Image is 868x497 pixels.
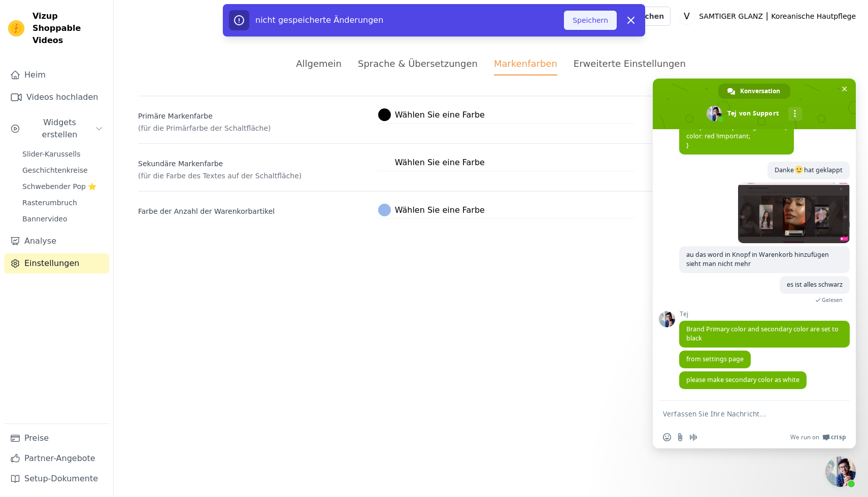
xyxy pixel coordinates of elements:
span: .vizup-ml-2.vizup-text-green-600 { color: red !important; } [686,123,787,149]
font: Bannervideo [22,215,68,223]
a: Schwebender Pop ⭐ [16,179,109,194]
font: Heim [24,70,46,80]
font: Rasterumbruch [22,199,77,207]
a: Bannervideo [16,212,109,226]
a: Heim [4,65,109,85]
font: Erweiterte Einstellungen [574,58,686,69]
span: Brand Primary color and secondary color are set to black [686,325,839,342]
a: We run onCrisp [790,433,846,441]
span: Chat schließen [839,84,850,94]
a: Preise [4,428,109,448]
font: Preise [24,433,49,443]
font: Farbe der Anzahl der Warenkorbartikel [138,207,275,215]
button: Speichern [564,11,617,30]
font: Sekundäre Markenfarbe [138,160,223,168]
font: (für die Farbe des Textes auf der Schaltfläche) [138,172,302,180]
span: Konversation [740,84,780,99]
font: Partner-Angebote [24,453,95,463]
font: Einstellungen [24,258,79,268]
span: Crisp [831,433,846,441]
a: Setup-Dokumente [4,469,109,489]
font: Videos hochladen [26,92,98,102]
font: (für die Primärfarbe der Schaltfläche) [138,124,271,132]
button: Wählen Sie eine Farbe Farbwähler [376,154,487,171]
font: Sprache & Übersetzungen [358,58,478,69]
div: Mehr Kanäle [788,107,802,121]
font: Setup-Dokumente [24,474,98,483]
font: Widgets erstellen [42,118,78,139]
div: Chat schließen [825,456,856,487]
a: Einstellungen [4,253,109,274]
font: Allgemein [296,58,342,69]
a: Partner-Angebote [4,448,109,469]
span: please make secondary color as white [686,375,799,384]
span: au das word in Knopf in Warenkorb hinzufügen sieht man nicht mehr [686,250,829,268]
font: Slider-Karussells [22,150,81,158]
font: Markenfarben [494,58,557,69]
span: Gelesen [822,296,843,303]
span: Einen Emoji einfügen [663,433,671,441]
font: Wählen Sie eine Farbe [395,205,485,215]
a: Videos hochladen [4,87,109,107]
textarea: Verfassen Sie Ihre Nachricht… [663,409,823,418]
span: Audionachricht aufzeichnen [689,433,697,441]
a: Rasterumbruch [16,196,109,210]
a: Geschichtenkreise [16,163,109,177]
div: Konversation [718,84,790,99]
span: from settings page [686,355,744,363]
font: Wählen Sie eine Farbe [395,158,485,167]
span: es ist alles schwarz [787,280,843,289]
font: Wählen Sie eine Farbe [395,110,485,120]
span: Danke hat geklappt [775,166,843,174]
font: Speichern [573,16,608,24]
button: Wählen Sie eine Farbe Farbwähler [376,106,487,123]
font: Analyse [24,236,56,246]
font: Geschichtenkreise [22,166,88,174]
font: nicht gespeicherte Änderungen [255,15,383,25]
span: Datei senden [676,433,684,441]
a: Slider-Karussells [16,147,109,161]
span: Tej [679,311,850,318]
button: Widgets erstellen [4,112,109,145]
font: Schwebender Pop ⭐ [22,182,96,190]
a: Analyse [4,231,109,251]
button: Wählen Sie eine Farbe Farbwähler [376,202,487,218]
span: We run on [790,433,819,441]
font: Primäre Markenfarbe [138,112,213,120]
